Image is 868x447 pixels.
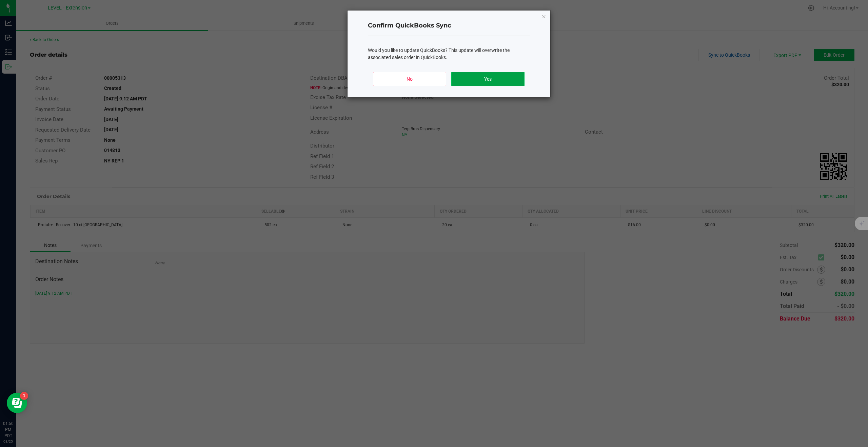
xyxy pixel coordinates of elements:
button: Close [541,12,546,20]
h4: Confirm QuickBooks Sync [368,21,530,30]
div: Would you like to update QuickBooks? This update will overwrite the associated sales order in Qui... [368,47,530,61]
iframe: Resource center [7,393,27,413]
button: Yes [451,72,524,86]
iframe: Resource center unread badge [20,392,28,400]
button: No [373,72,446,86]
